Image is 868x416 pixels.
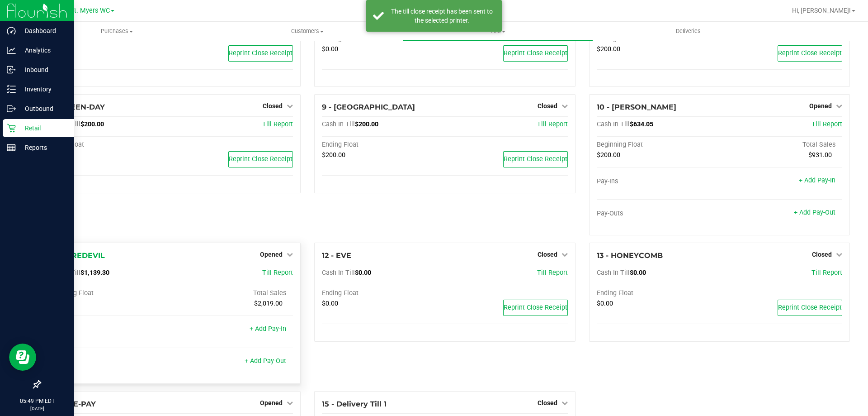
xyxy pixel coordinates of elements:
[322,45,338,53] span: $0.00
[229,49,292,57] span: Reprint Close Receipt
[597,210,720,218] div: Pay-Outs
[597,177,720,186] div: Pay-Ins
[355,120,378,128] span: $200.00
[597,120,630,128] span: Cash In Till
[254,300,283,307] span: $2,019.00
[7,46,16,55] inline-svg: Analytics
[47,358,170,366] div: Pay-Outs
[22,27,212,35] span: Purchases
[503,45,568,62] button: Reprint Close Receipt
[809,102,832,110] span: Opened
[228,45,293,62] button: Reprint Close Receipt
[47,251,105,260] span: 11 - DAREDEVIL
[260,399,283,406] span: Opened
[16,142,70,153] p: Reports
[262,269,293,277] a: Till Report
[794,209,835,216] a: + Add Pay-Out
[322,251,351,260] span: 12 - EVE
[538,251,557,258] span: Closed
[597,300,613,307] span: $0.00
[322,289,445,297] div: Ending Float
[778,300,842,316] button: Reprint Close Receipt
[537,269,568,277] a: Till Report
[597,45,620,53] span: $200.00
[799,177,835,184] a: + Add Pay-In
[355,269,371,277] span: $0.00
[504,49,567,57] span: Reprint Close Receipt
[229,155,292,163] span: Reprint Close Receipt
[16,64,70,75] p: Inbound
[250,325,286,333] a: + Add Pay-In
[7,26,16,35] inline-svg: Dashboard
[7,143,16,152] inline-svg: Reports
[597,141,720,149] div: Beginning Float
[16,25,70,36] p: Dashboard
[597,151,620,159] span: $200.00
[16,84,70,95] p: Inventory
[630,120,653,128] span: $634.05
[778,304,842,311] span: Reprint Close Receipt
[778,49,842,57] span: Reprint Close Receipt
[260,251,283,258] span: Opened
[7,104,16,113] inline-svg: Outbound
[16,123,70,134] p: Retail
[792,7,851,14] span: Hi, [PERSON_NAME]!
[538,399,557,406] span: Closed
[322,269,355,277] span: Cash In Till
[322,103,415,111] span: 9 - [GEOGRAPHIC_DATA]
[808,151,832,159] span: $931.00
[4,405,70,412] p: [DATE]
[597,103,676,111] span: 10 - [PERSON_NAME]
[322,300,338,307] span: $0.00
[597,269,630,277] span: Cash In Till
[228,151,293,167] button: Reprint Close Receipt
[503,151,568,167] button: Reprint Close Receipt
[7,124,16,133] inline-svg: Retail
[504,155,567,163] span: Reprint Close Receipt
[811,269,842,277] a: Till Report
[80,269,109,277] span: $1,139.30
[593,22,783,41] a: Deliveries
[263,102,283,110] span: Closed
[47,326,170,334] div: Pay-Ins
[7,85,16,94] inline-svg: Inventory
[16,45,70,56] p: Analytics
[778,45,842,62] button: Reprint Close Receipt
[16,103,70,114] p: Outbound
[322,400,387,408] span: 15 - Delivery Till 1
[812,251,832,258] span: Closed
[262,120,293,128] a: Till Report
[71,7,110,14] span: Ft. Myers WC
[597,251,663,260] span: 13 - HONEYCOMB
[212,22,402,41] a: Customers
[322,141,445,149] div: Ending Float
[4,397,70,405] p: 05:49 PM EDT
[503,300,568,316] button: Reprint Close Receipt
[597,289,720,297] div: Ending Float
[47,141,170,149] div: Ending Float
[811,120,842,128] a: Till Report
[538,102,557,110] span: Closed
[170,289,293,297] div: Total Sales
[630,269,646,277] span: $0.00
[322,120,355,128] span: Cash In Till
[389,7,495,25] div: The till close receipt has been sent to the selected printer.
[80,120,104,128] span: $200.00
[47,103,105,111] span: 8 - GREEN-DAY
[664,27,713,35] span: Deliveries
[322,151,345,159] span: $200.00
[47,289,170,297] div: Beginning Float
[504,304,567,311] span: Reprint Close Receipt
[7,65,16,74] inline-svg: Inbound
[212,27,402,35] span: Customers
[9,344,36,371] iframe: Resource center
[537,120,568,128] a: Till Report
[22,22,212,41] a: Purchases
[245,357,286,365] a: + Add Pay-Out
